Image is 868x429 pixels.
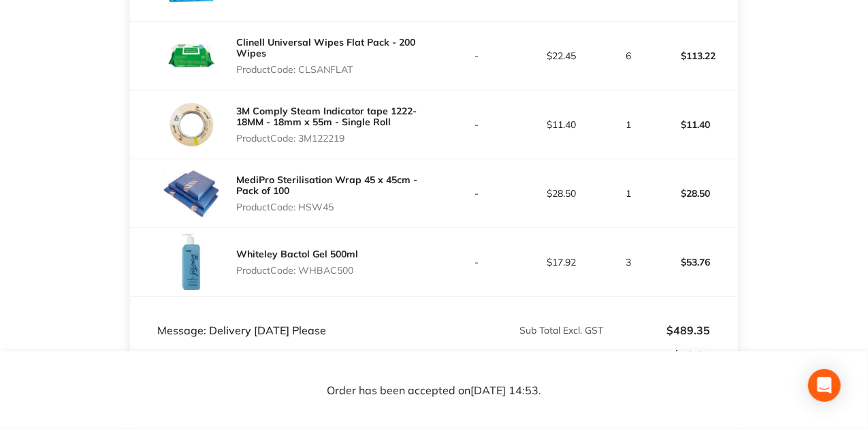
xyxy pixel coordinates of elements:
[605,349,710,361] p: $48.94
[808,369,841,402] div: Open Intercom Messenger
[519,188,603,199] p: $28.50
[157,22,225,90] img: aXB2Y2ZydA
[519,119,603,130] p: $11.40
[654,177,737,210] p: $28.50
[435,257,519,268] p: -
[236,174,417,197] a: MediPro Sterilisation Wrap 45 x 45cm - Pack of 100
[236,248,358,260] a: Whiteley Bactol Gel 500ml
[236,105,417,128] a: 3M Comply Steam Indicator tape 1222-18MM - 18mm x 55m - Single Roll
[236,36,415,59] a: Clinell Universal Wipes Flat Pack - 200 Wipes
[519,50,603,61] p: $22.45
[519,257,603,268] p: $17.92
[131,349,603,360] p: % GST
[654,108,737,141] p: $11.40
[605,324,710,336] p: $489.35
[435,188,519,199] p: -
[605,257,652,268] p: 3
[157,159,225,227] img: Y2lybDRyeA
[654,39,737,72] p: $113.22
[157,228,225,296] img: eHdlNmdqNQ
[435,325,604,336] p: Sub Total Excl. GST
[236,64,434,75] p: Product Code: CLSANFLAT
[130,297,434,338] td: Message: Delivery [DATE] Please
[435,119,519,130] p: -
[654,246,737,279] p: $53.76
[236,202,434,212] p: Product Code: HSW45
[157,91,225,159] img: MHY3cnF0ag
[435,50,519,61] p: -
[605,119,652,130] p: 1
[327,384,541,396] p: Order has been accepted on [DATE] 14:53 .
[236,265,358,276] p: Product Code: WHBAC500
[605,188,652,199] p: 1
[605,50,652,61] p: 6
[236,133,434,144] p: Product Code: 3M122219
